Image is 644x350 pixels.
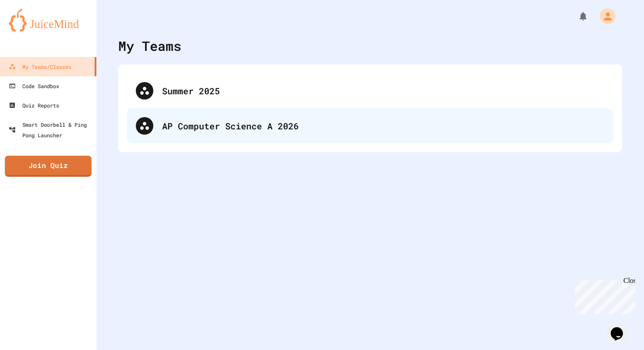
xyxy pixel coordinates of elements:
div: Summer 2025 [127,73,613,108]
div: Quiz Reports [9,100,59,111]
div: My Notifications [562,9,591,24]
div: Summer 2025 [162,84,605,97]
a: Join Quiz [5,156,92,177]
div: My Teams/Classes [9,61,71,72]
div: AP Computer Science A 2026 [127,108,613,143]
iframe: chat widget [571,277,635,314]
img: logo-orange.svg [9,9,88,32]
iframe: chat widget [607,315,635,341]
div: My Account [591,6,618,26]
div: Smart Doorbell & Ping Pong Launcher [9,119,93,140]
div: Chat with us now!Close [4,4,60,56]
div: Code Sandbox [9,81,59,91]
div: My Teams [118,36,181,56]
div: AP Computer Science A 2026 [162,119,605,132]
